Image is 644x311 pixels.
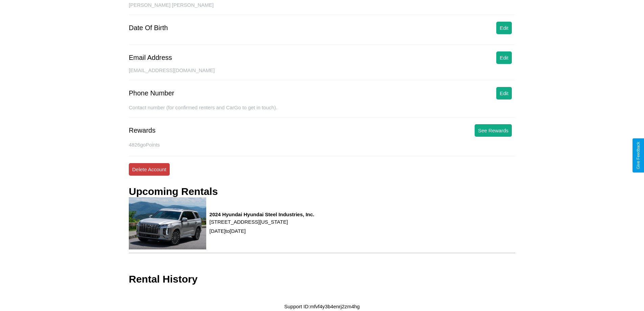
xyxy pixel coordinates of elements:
[129,105,515,117] div: Contact number (for confirmed renters and CarGo to get in touch).
[129,89,174,97] div: Phone Number
[210,217,314,226] p: [STREET_ADDRESS][US_STATE]
[129,197,206,249] img: rental
[129,140,515,149] p: 4826 goPoints
[496,87,512,99] button: Edit
[636,142,641,169] div: Give Feedback
[129,2,515,15] div: [PERSON_NAME] [PERSON_NAME]
[129,24,168,32] div: Date Of Birth
[129,127,156,134] div: Rewards
[284,302,360,311] p: Support ID: mfvf4y3b4enrj2zm4hg
[129,273,197,285] h3: Rental History
[496,51,512,64] button: Edit
[129,186,218,197] h3: Upcoming Rentals
[129,67,515,80] div: [EMAIL_ADDRESS][DOMAIN_NAME]
[475,124,512,137] button: See Rewards
[129,54,172,62] div: Email Address
[210,226,314,236] p: [DATE] to [DATE]
[210,212,314,217] h3: 2024 Hyundai Hyundai Steel Industries, Inc.
[129,163,170,176] button: Delete Account
[496,22,512,34] button: Edit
